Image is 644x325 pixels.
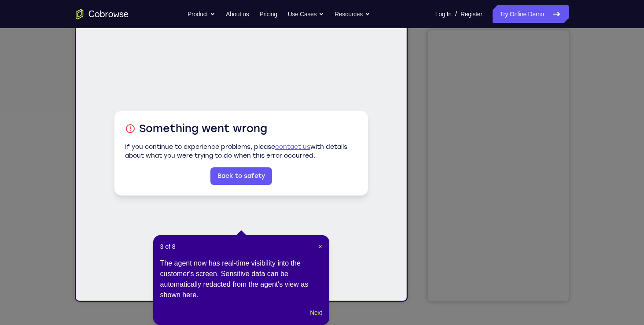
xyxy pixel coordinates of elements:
a: Pricing [259,5,277,23]
a: Log In [435,5,452,23]
button: Resources [335,5,370,23]
a: About us [226,5,249,23]
button: Use Cases [288,5,324,23]
button: Close Tour [318,242,322,251]
a: contact us [199,137,235,145]
a: Try Online Demo [493,5,568,23]
a: Go to the home page [76,9,129,19]
div: The agent now has real-time visibility into the customer's screen. Sensitive data can be automati... [160,258,322,300]
span: 3 of 8 [160,242,176,251]
iframe: Agent [76,6,407,301]
button: Product [188,5,215,23]
button: Next [310,307,322,318]
a: Back to safety [135,162,196,179]
span: × [318,243,322,250]
a: Register [460,5,482,23]
span: / [455,9,457,19]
